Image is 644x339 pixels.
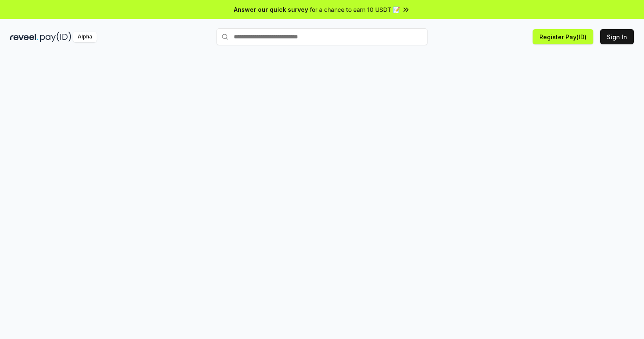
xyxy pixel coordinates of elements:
[10,32,38,42] img: reveel_dark
[40,32,71,42] img: pay_id
[234,5,308,14] span: Answer our quick survey
[73,32,97,42] div: Alpha
[600,29,634,44] button: Sign In
[533,29,593,44] button: Register Pay(ID)
[310,5,400,14] span: for a chance to earn 10 USDT 📝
